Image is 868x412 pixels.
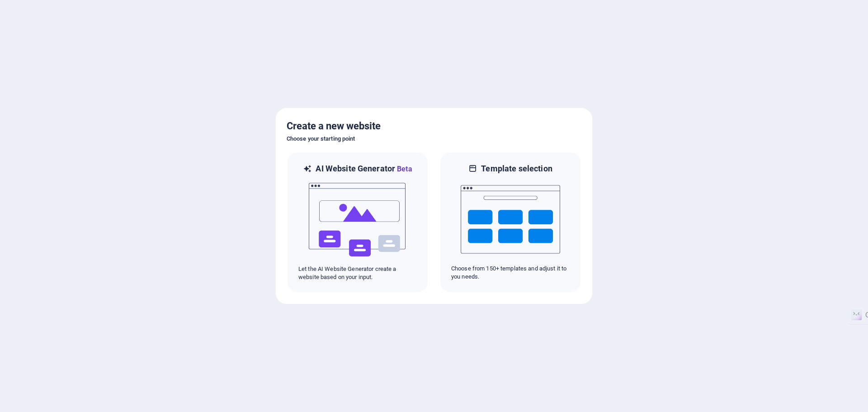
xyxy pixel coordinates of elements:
[316,163,412,175] h6: AI Website Generator
[287,133,581,144] h6: Choose your starting point
[308,175,407,265] img: ai
[395,165,412,173] span: Beta
[298,265,417,281] p: Let the AI Website Generator create a website based on your input.
[287,119,581,133] h5: Create a new website
[451,265,570,281] p: Choose from 150+ templates and adjust it to you needs.
[439,152,581,293] div: Template selectionChoose from 150+ templates and adjust it to you needs.
[287,152,429,293] div: AI Website GeneratorBetaaiLet the AI Website Generator create a website based on your input.
[481,163,552,174] h6: Template selection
